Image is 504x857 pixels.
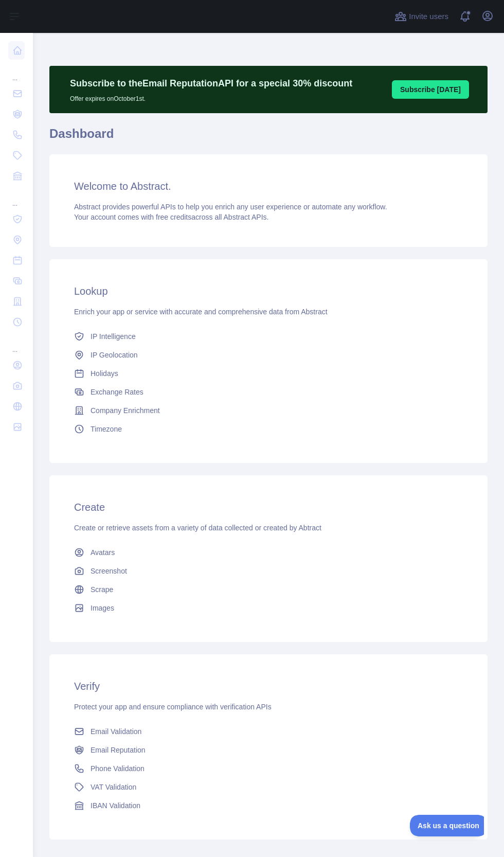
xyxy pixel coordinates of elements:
iframe: Toggle Customer Support [410,815,483,836]
div: ... [8,187,25,208]
span: Protect your app and ensure compliance with verification APIs [74,703,272,711]
span: Scrape [91,584,113,595]
span: Abstract provides powerful APIs to help you enrich any user experience or automate any workflow. [74,203,387,211]
span: Company Enrichment [91,405,160,416]
button: Subscribe [DATE] [392,80,469,99]
a: VAT Validation [70,778,467,796]
span: Email Validation [91,726,141,737]
a: Avatars [70,543,467,562]
a: Images [70,599,467,617]
h1: Dashboard [49,126,488,150]
button: Invite users [392,8,451,25]
a: IP Intelligence [70,327,467,346]
span: Holidays [91,368,118,379]
h3: Welcome to Abstract. [74,179,463,193]
a: Email Reputation [70,741,467,759]
span: Your account comes with across all Abstract APIs. [74,213,268,221]
span: Invite users [409,11,448,23]
a: Exchange Rates [70,383,467,401]
span: IBAN Validation [91,800,140,811]
h3: Create [74,500,463,514]
p: Offer expires on October 1st. [70,91,352,103]
span: Avatars [91,547,115,558]
a: Holidays [70,364,467,383]
span: Phone Validation [91,763,145,774]
a: Phone Validation [70,759,467,778]
span: Exchange Rates [91,387,143,397]
span: free credits [156,213,191,221]
span: Screenshot [91,566,127,576]
a: Email Validation [70,722,467,741]
a: Screenshot [70,562,467,580]
span: IP Geolocation [91,350,138,360]
span: Email Reputation [91,745,146,755]
div: ... [8,62,25,82]
a: Timezone [70,420,467,438]
span: VAT Validation [91,782,136,792]
a: IP Geolocation [70,346,467,364]
span: Enrich your app or service with accurate and comprehensive data from Abstract [74,308,328,316]
a: Company Enrichment [70,401,467,420]
span: Images [91,603,114,613]
div: ... [8,333,25,354]
span: IP Intelligence [91,331,136,342]
a: IBAN Validation [70,796,467,815]
a: Scrape [70,580,467,599]
h3: Lookup [74,284,463,298]
p: Subscribe to the Email Reputation API for a special 30 % discount [70,76,352,91]
span: Create or retrieve assets from a variety of data collected or created by Abtract [74,524,321,532]
span: Timezone [91,424,122,434]
h3: Verify [74,679,463,693]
